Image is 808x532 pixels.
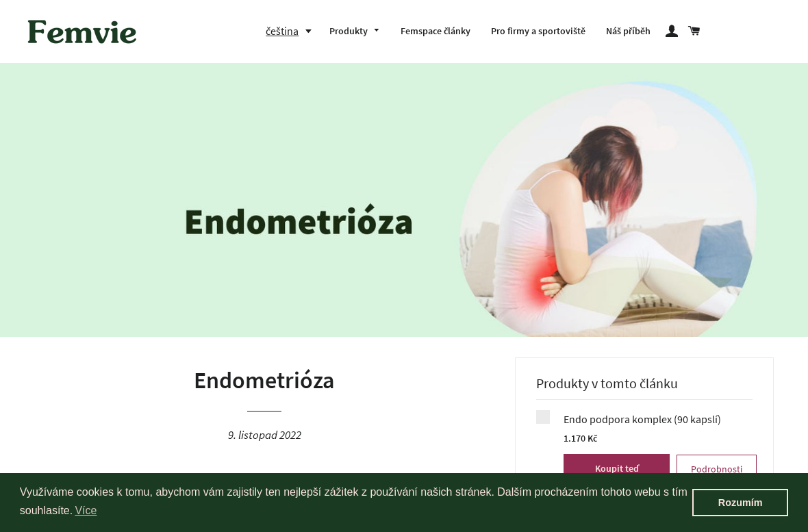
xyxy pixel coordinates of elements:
[390,14,481,49] a: Femspace články
[596,14,661,49] a: Náš příběh
[228,427,301,442] time: 9. listopad 2022
[692,489,788,516] a: dismiss cookie message
[20,484,692,521] span: Využíváme cookies k tomu, abychom vám zajistily ten nejlepší zážitek z používání našich stránek. ...
[319,14,390,49] a: Produkty
[677,455,757,483] a: Podrobnosti
[564,454,670,484] button: Koupit teď
[564,432,597,444] span: 1.170 Kč
[564,410,757,447] a: Endo podpora komplex (90 kapslí) 1.170 Kč
[21,10,144,53] img: Femvie
[73,501,99,521] a: learn more about cookies
[536,375,753,400] h3: Produkty v tomto článku
[266,22,319,40] button: čeština
[481,14,596,49] a: Pro firmy a sportoviště
[564,410,721,428] span: Endo podpora komplex (90 kapslí)
[34,364,494,397] h1: Endometrióza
